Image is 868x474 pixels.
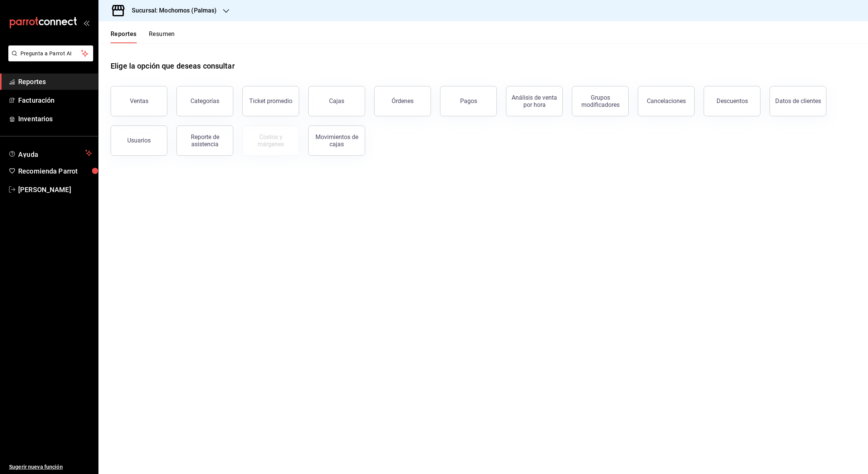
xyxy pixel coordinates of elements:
div: Cajas [329,97,345,106]
font: Inventarios [18,115,53,123]
button: Categorías [176,86,233,116]
font: Recomienda Parrot [18,167,78,175]
div: Costos y márgenes [247,133,294,148]
div: Pagos [460,97,477,105]
button: Grupos modificadores [572,86,629,116]
div: Movimientos de cajas [313,133,360,148]
div: Ventas [130,97,148,105]
span: Ayuda [18,149,82,158]
a: Pregunta a Parrot AI [5,55,93,63]
button: Usuarios [111,125,167,156]
div: Reporte de asistencia [181,133,228,148]
div: Descuentos [717,97,748,105]
button: Movimientos de cajas [308,125,365,156]
div: Análisis de venta por hora [511,94,558,108]
div: Ticket promedio [249,97,292,105]
h1: Elige la opción que deseas consultar [111,60,235,72]
button: open_drawer_menu [83,20,89,26]
button: Resumen [149,30,175,43]
button: Ventas [111,86,167,116]
button: Pagos [440,86,497,116]
font: Reportes [111,30,137,38]
div: Órdenes [392,97,414,105]
div: Grupos modificadores [577,94,624,108]
font: Sugerir nueva función [9,464,63,470]
button: Pregunta a Parrot AI [8,45,93,61]
span: Pregunta a Parrot AI [20,50,81,58]
h3: Sucursal: Mochomos (Palmas) [126,6,217,15]
button: Reporte de asistencia [176,125,233,156]
div: Categorías [190,97,219,105]
button: Cancelaciones [638,86,695,116]
a: Cajas [308,86,365,116]
div: Pestañas de navegación [111,30,175,43]
button: Análisis de venta por hora [506,86,563,116]
font: Facturación [18,96,55,104]
button: Ticket promedio [242,86,299,116]
button: Datos de clientes [770,86,826,116]
font: Reportes [18,78,46,86]
button: Contrata inventarios para ver este reporte [242,125,299,156]
button: Descuentos [704,86,760,116]
div: Cancelaciones [647,97,686,105]
font: [PERSON_NAME] [18,186,71,194]
button: Órdenes [374,86,431,116]
div: Usuarios [127,137,151,144]
div: Datos de clientes [775,97,821,105]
